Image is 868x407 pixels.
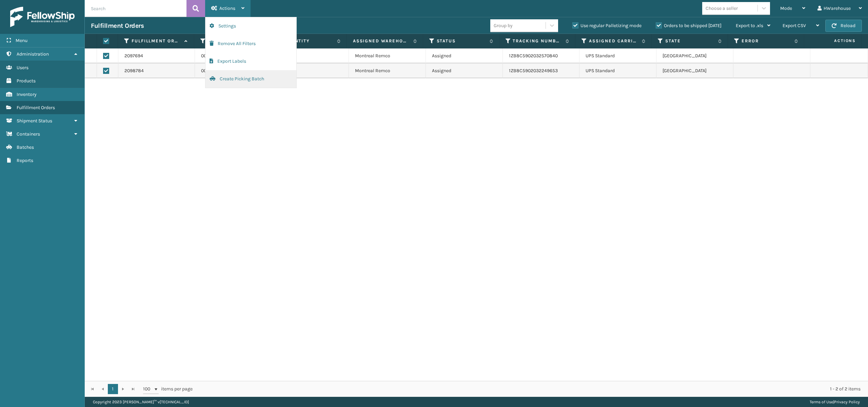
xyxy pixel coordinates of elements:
[426,63,503,78] td: Assigned
[108,384,118,394] a: 1
[349,63,426,78] td: Montreal Remco
[513,38,562,44] label: Tracking Number
[202,386,861,392] div: 1 - 2 of 2 items
[17,118,52,124] span: Shipment Status
[706,5,738,12] div: Choose a seller
[656,23,722,28] label: Orders to be shipped [DATE]
[426,48,503,63] td: Assigned
[17,158,33,163] span: Reports
[205,70,296,88] button: Create Picking Batch
[494,22,513,29] div: Group by
[284,38,334,44] label: Quantity
[17,51,49,57] span: Administration
[143,384,193,394] span: items per page
[272,48,349,63] td: 1
[810,400,833,404] a: Terms of Use
[780,5,792,11] span: Mode
[783,23,806,28] span: Export CSV
[272,63,349,78] td: 1
[736,23,763,28] span: Export to .xls
[91,22,144,30] h3: Fulfillment Orders
[17,78,36,84] span: Products
[656,48,733,63] td: [GEOGRAPHIC_DATA]
[589,38,638,44] label: Assigned Carrier Service
[17,131,40,137] span: Containers
[349,48,426,63] td: Montreal Remco
[17,144,34,150] span: Batches
[437,38,486,44] label: Status
[665,38,715,44] label: State
[572,23,642,28] label: Use regular Palletizing mode
[205,17,296,35] button: Settings
[825,20,862,32] button: Reload
[195,48,272,63] td: 00894005476740
[509,53,558,59] a: 1ZB8C5902032570840
[124,53,143,59] a: 2097694
[579,48,656,63] td: UPS Standard
[17,65,28,70] span: Users
[17,91,37,97] span: Inventory
[353,38,410,44] label: Assigned Warehouse
[10,7,75,27] img: logo
[143,386,153,392] span: 100
[806,35,860,46] span: Actions
[16,38,27,43] span: Menu
[742,38,791,44] label: Error
[132,38,181,44] label: Fulfillment Order Id
[124,67,144,74] a: 2098784
[205,35,296,53] button: Remove All Filters
[579,63,656,78] td: UPS Standard
[834,400,860,404] a: Privacy Policy
[195,63,272,78] td: 00894005484349
[93,397,189,407] p: Copyright 2023 [PERSON_NAME]™ v [TECHNICAL_ID]
[509,68,558,74] a: 1ZB8C5902032249653
[17,105,55,110] span: Fulfillment Orders
[810,397,860,407] div: |
[219,5,235,11] span: Actions
[656,63,733,78] td: [GEOGRAPHIC_DATA]
[205,53,296,70] button: Export Labels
